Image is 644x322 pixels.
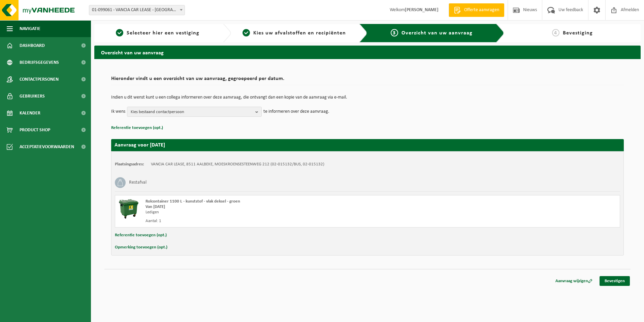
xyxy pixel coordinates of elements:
[405,7,439,12] strong: [PERSON_NAME]
[401,30,473,36] span: Overzicht van uw aanvraag
[234,29,354,37] a: 2Kies uw afvalstoffen en recipiënten
[115,142,165,148] strong: Aanvraag voor [DATE]
[600,276,630,286] a: Bevestigen
[449,3,504,17] a: Offerte aanvragen
[146,210,394,215] div: Ledigen
[20,54,59,71] span: Bedrijfsgegevens
[243,29,250,36] span: 2
[151,162,324,167] td: VANCIA CAR LEASE, 8511 AALBEKE, MOESKROENSESTEENWEG 212 (02-015132/BUS, 02-015132)
[263,107,329,117] p: te informeren over deze aanvraag.
[115,162,144,166] strong: Plaatsingsadres:
[115,243,167,252] button: Opmerking toevoegen (opt.)
[20,20,40,37] span: Navigatie
[391,29,398,36] span: 3
[20,122,50,138] span: Product Shop
[563,30,593,36] span: Bevestiging
[20,138,74,155] span: Acceptatievoorwaarden
[111,107,125,117] p: Ik wens
[146,199,240,204] span: Rolcontainer 1100 L - kunststof - vlak deksel - groen
[115,231,167,240] button: Referentie toevoegen (opt.)
[98,29,218,37] a: 1Selecteer hier een vestiging
[20,37,45,54] span: Dashboard
[131,107,253,117] span: Kies bestaand contactpersoon
[89,5,185,15] span: 01-099061 - VANCIA CAR LEASE - KORTRIJK
[20,71,59,88] span: Contactpersonen
[111,76,624,85] h2: Hieronder vindt u een overzicht van uw aanvraag, gegroepeerd per datum.
[89,5,185,15] span: 01-099061 - VANCIA CAR LEASE - KORTRIJK
[552,29,559,36] span: 4
[146,205,165,209] strong: Van [DATE]
[550,276,598,286] a: Aanvraag wijzigen
[253,30,346,36] span: Kies uw afvalstoffen en recipiënten
[146,218,394,224] div: Aantal: 1
[111,95,624,100] p: Indien u dit wenst kunt u een collega informeren over deze aanvraag, die ontvangt dan een kopie v...
[119,199,139,219] img: WB-1100-HPE-GN-01.png
[20,88,45,105] span: Gebruikers
[127,30,199,36] span: Selecteer hier een vestiging
[20,105,40,122] span: Kalender
[127,107,262,117] button: Kies bestaand contactpersoon
[462,7,501,14] span: Offerte aanvragen
[111,124,163,132] button: Referentie toevoegen (opt.)
[129,177,147,188] h3: Restafval
[94,46,641,59] h2: Overzicht van uw aanvraag
[116,29,123,36] span: 1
